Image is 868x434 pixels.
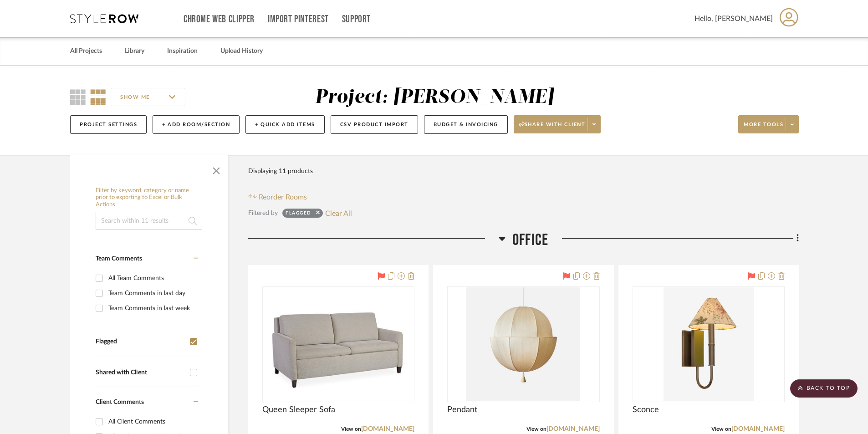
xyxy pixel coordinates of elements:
button: Close [207,160,225,178]
img: Sconce [664,287,754,401]
a: Inspiration [167,45,198,57]
button: More tools [738,115,799,133]
div: 0 [633,287,784,402]
a: Chrome Web Clipper [184,15,255,23]
img: Queen Sleeper Sofa [267,287,410,401]
span: Reorder Rooms [259,192,307,203]
button: Project Settings [70,115,147,134]
div: Flagged [286,210,311,219]
button: Share with client [514,115,601,133]
div: Filtered by [248,208,278,218]
div: All Client Comments [108,414,196,429]
a: Upload History [220,45,263,57]
span: Hello, [PERSON_NAME] [694,13,773,24]
img: Pendant [466,287,580,401]
span: Share with client [519,121,586,135]
div: Flagged [96,338,185,346]
span: Client Comments [96,399,144,405]
input: Search within 11 results [96,212,202,230]
button: + Quick Add Items [245,115,325,134]
div: 0 [448,287,599,402]
button: Clear All [325,207,352,219]
div: Displaying 11 products [248,162,313,180]
div: 0 [263,287,414,402]
a: [DOMAIN_NAME] [361,426,414,432]
h6: Filter by keyword, category or name prior to exporting to Excel or Bulk Actions [96,187,202,209]
div: Shared with Client [96,369,185,377]
button: CSV Product Import [331,115,418,134]
span: View on [526,426,546,432]
button: Budget & Invoicing [424,115,508,134]
div: Team Comments in last day [108,286,196,301]
a: [DOMAIN_NAME] [731,426,785,432]
span: View on [711,426,731,432]
div: Team Comments in last week [108,301,196,316]
span: Team Comments [96,255,142,262]
span: Office [512,230,548,250]
a: Import Pinterest [268,15,329,23]
span: View on [341,426,361,432]
span: More tools [744,121,783,135]
a: Library [125,45,144,57]
div: All Team Comments [108,271,196,286]
a: [DOMAIN_NAME] [546,426,600,432]
button: Reorder Rooms [248,192,307,203]
div: Project: [PERSON_NAME] [315,88,554,107]
span: Queen Sleeper Sofa [262,405,335,415]
scroll-to-top-button: BACK TO TOP [790,379,858,398]
span: Pendant [447,405,477,415]
a: Support [342,15,371,23]
a: All Projects [70,45,102,57]
span: Sconce [633,405,659,415]
button: + Add Room/Section [153,115,240,134]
